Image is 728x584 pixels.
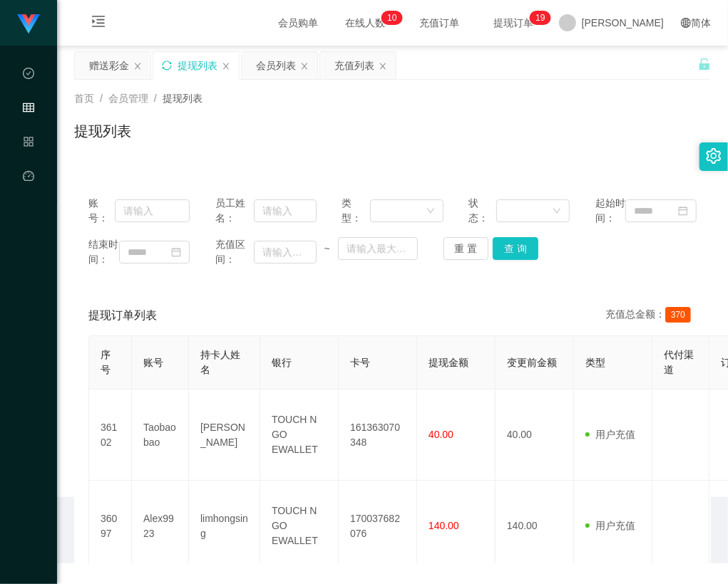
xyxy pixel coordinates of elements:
span: 用户充值 [585,520,635,531]
i: 图标: down [426,207,435,217]
span: 序号 [101,349,111,375]
sup: 10 [381,11,402,25]
i: 图标: menu-unfold [74,1,123,46]
div: 赠送彩金 [89,52,129,79]
span: 银行 [272,357,292,368]
span: 提现列表 [163,93,202,104]
i: 图标: down [553,207,561,217]
i: 图标: close [300,62,309,71]
span: 类型： [342,196,369,226]
span: 会员管理 [108,93,148,104]
h1: 提现列表 [74,120,131,142]
i: 图标: check-circle-o [23,61,34,90]
input: 请输入最大值为 [338,237,418,260]
a: 图标: dashboard平台首页 [23,162,34,306]
button: 重 置 [444,237,489,260]
i: 图标: setting [706,148,722,164]
span: 代付渠道 [664,349,694,375]
span: 充值订单 [412,18,466,28]
td: [PERSON_NAME] [189,390,260,481]
p: 9 [540,11,545,25]
span: 卡号 [350,357,370,368]
input: 请输入 [115,199,190,222]
i: 图标: close [379,62,387,71]
span: 首页 [74,93,94,104]
span: 结束时间： [88,237,119,267]
p: 1 [387,11,392,25]
td: Alex9923 [132,481,189,572]
span: / [154,93,157,104]
span: 充值区间： [215,237,254,267]
span: 数据中心 [23,68,34,195]
span: 提现金额 [429,357,468,368]
p: 1 [535,11,540,25]
span: 会员管理 [23,103,34,229]
input: 请输入最小值为 [254,241,317,264]
sup: 19 [530,11,550,25]
td: 40.00 [496,390,574,481]
i: 图标: global [681,18,691,28]
span: 提现订单 [486,18,540,28]
td: Taobaobao [132,390,189,481]
span: 40.00 [429,429,453,440]
span: 员工姓名： [215,196,254,226]
i: 图标: close [222,62,230,71]
span: 持卡人姓名 [200,349,240,375]
div: 提现列表 [178,52,217,79]
p: 0 [392,11,397,25]
span: 提现订单列表 [88,307,157,324]
span: ~ [317,241,338,256]
div: 会员列表 [256,52,296,79]
i: 图标: table [23,95,34,124]
i: 图标: sync [162,61,172,71]
span: 账号： [88,196,115,226]
i: 图标: calendar [678,206,688,216]
td: limhongsing [189,481,260,572]
td: 140.00 [496,481,574,572]
span: 370 [665,307,691,323]
span: 在线人数 [338,18,392,28]
i: 图标: appstore-o [23,130,34,158]
i: 图标: unlock [698,58,711,71]
td: TOUCH N GO EWALLET [260,481,339,572]
div: 充值列表 [334,52,374,79]
td: TOUCH N GO EWALLET [260,390,339,481]
span: 变更前金额 [507,357,557,368]
td: 36097 [89,481,132,572]
span: 类型 [585,357,605,368]
i: 图标: close [133,62,142,71]
div: 充值总金额： [605,307,697,324]
span: 用户充值 [585,429,635,440]
input: 请输入 [254,199,317,222]
i: 图标: calendar [171,247,181,257]
td: 161363070348 [339,390,417,481]
div: 2021 [68,531,717,546]
span: 140.00 [429,520,459,531]
td: 170037682076 [339,481,417,572]
span: / [100,93,103,104]
td: 36102 [89,390,132,481]
span: 账号 [143,357,163,368]
button: 查 询 [493,237,538,260]
img: logo.9652507e.png [17,14,40,34]
span: 起始时间： [595,196,626,226]
span: 产品管理 [23,137,34,264]
span: 状态： [468,196,496,226]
